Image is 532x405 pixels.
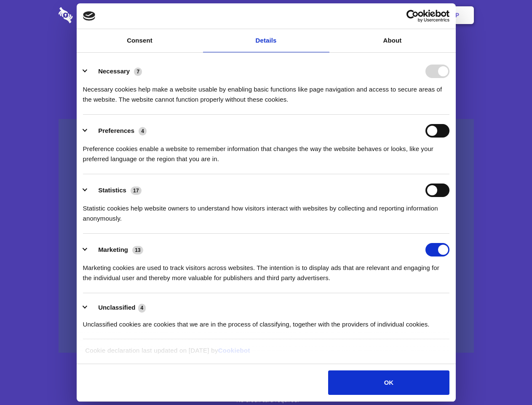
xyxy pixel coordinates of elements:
h4: Auto-redaction of sensitive data, encrypted data sharing and self-destructing private chats. Shar... [59,77,474,105]
div: Unclassified cookies are cookies that we are in the process of classifying, together with the pro... [83,313,449,329]
span: 7 [134,67,142,76]
iframe: Drift Widget Chat Controller [490,363,522,395]
span: 17 [131,186,142,195]
button: Preferences (4) [83,124,152,138]
a: Cookiebot [218,347,250,354]
h1: Eliminate Slack Data Loss. [59,38,474,68]
label: Necessary [98,67,130,75]
a: Contact [342,2,380,28]
label: Preferences [98,127,134,134]
a: About [329,29,456,52]
div: Preference cookies enable a website to remember information that changes the way the website beha... [83,138,449,164]
a: Details [203,29,329,52]
span: 4 [138,304,146,312]
button: Necessary (7) [83,65,147,78]
span: 13 [132,246,143,254]
span: 4 [139,127,147,135]
button: OK [328,370,449,395]
a: Wistia video thumbnail [59,119,474,353]
div: Cookie declaration last updated on [DATE] by [79,346,453,362]
div: Necessary cookies help make a website usable by enabling basic functions like page navigation and... [83,78,449,105]
a: Consent [77,29,203,52]
label: Marketing [98,246,128,253]
button: Marketing (13) [83,243,149,256]
a: Login [382,2,419,28]
a: Usercentrics Cookiebot - opens in a new window [376,10,449,22]
img: logo-wordmark-white-trans-d4663122ce5f474addd5e946df7df03e33cb6a1c49d2221995e7729f52c070b2.svg [59,7,131,23]
div: Statistic cookies help website owners to understand how visitors interact with websites by collec... [83,197,449,224]
a: Pricing [247,2,284,28]
button: Unclassified (4) [83,302,151,313]
label: Statistics [98,186,126,194]
img: logo [83,11,96,21]
div: Marketing cookies are used to track visitors across websites. The intention is to display ads tha... [83,256,449,283]
button: Statistics (17) [83,184,147,197]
